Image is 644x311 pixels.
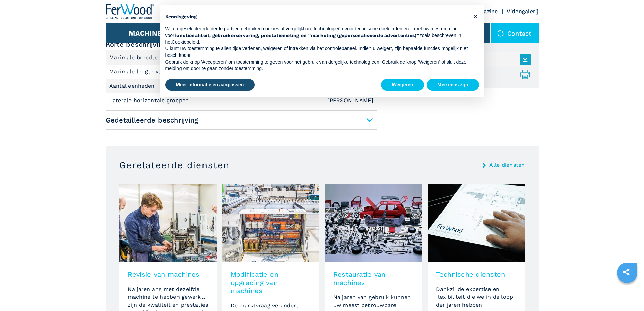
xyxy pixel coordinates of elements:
[165,59,467,71] font: Gebruik de knop 'Accepteren' om toestemming te geven voor het gebruik van dergelijke technologieë...
[174,32,420,38] font: functionaliteit, gebruikerservaring, prestatiemeting en “marketing (gepersonaliseerde advertenties)”
[106,38,377,50] span: Korte beschrijving
[436,270,505,279] font: Technische diensten
[165,32,461,45] font: zoals beschreven in het
[119,184,217,262] img: image
[489,162,525,168] font: Alle diensten
[615,281,639,306] iframe: Chat
[165,79,255,91] button: Meer informatie en aanpassen
[106,4,154,19] img: Ferwood
[333,270,386,287] font: Restauratie van machines
[381,79,424,91] button: Weigeren
[497,30,504,37] img: contact
[470,11,481,22] button: Sluit deze melding
[172,39,199,45] a: Cookiebeleid
[395,54,527,65] a: Zip-bestand afbeeldingen
[489,162,525,168] a: Alle diensten
[199,39,200,45] font: .
[106,40,167,48] font: Korte beschrijving
[222,184,319,262] img: image
[165,26,462,38] font: Wij en geselecteerde derde partijen gebruiken cookies of vergelijkbare technologieën voor technis...
[507,30,532,37] font: contact
[392,82,413,87] font: Weigeren
[437,82,468,87] font: Mee eens zijn
[618,264,635,281] a: sharethis
[109,68,196,75] font: Maximale lengte van het paneel
[106,116,198,124] font: Gedetailleerde beschrijving
[325,184,422,262] img: image
[106,114,377,126] span: Gedetailleerde beschrijving
[109,54,200,61] font: Maximale breedte van het paneel
[427,79,479,91] button: Mee eens zijn
[109,83,155,89] font: Aantal eenheden
[507,8,539,15] a: Videogalerij
[109,97,189,104] font: Laterale horizontale groepen
[231,270,279,295] font: Modificatie en upgrading van machines
[176,82,244,87] font: Meer informatie en aanpassen
[106,50,377,108] div: Korte beschrijving
[165,14,197,19] font: Kennisgeving
[128,270,200,279] font: Revisie van machines
[428,184,525,262] img: image
[129,29,166,37] button: machines
[473,12,477,20] font: ×
[165,46,468,58] font: U kunt uw toestemming te allen tijde verlenen, weigeren of intrekken via het controlepaneel. Indi...
[119,160,230,170] font: Gerelateerde diensten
